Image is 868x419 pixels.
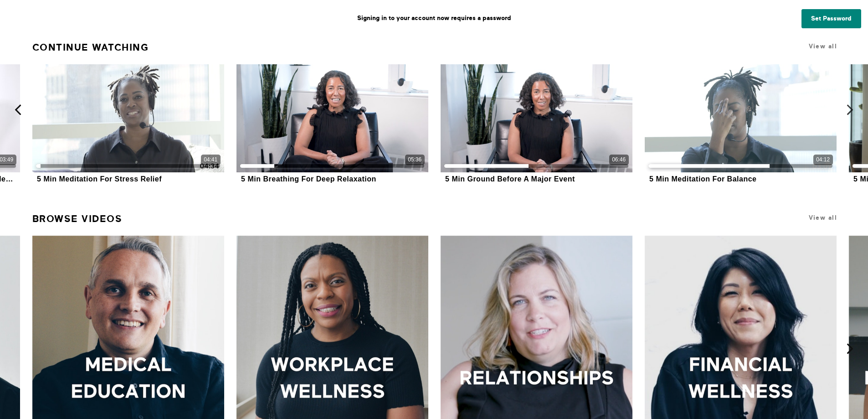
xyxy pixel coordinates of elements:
div: 5 Min Ground Before A Major Event [445,175,575,183]
div: 04:12 [816,156,830,164]
div: 04:41 [204,156,217,164]
div: 06:46 [612,156,626,164]
div: 5 Min Meditation For Stress Relief [37,175,162,183]
a: Browse Videos [32,209,123,228]
a: View all [809,43,837,50]
a: Set Password [801,9,861,28]
a: 5 Min Breathing For Deep Relaxation05:365 Min Breathing For Deep Relaxation [236,64,428,185]
a: 5 Min Ground Before A Major Event06:465 Min Ground Before A Major Event [441,64,632,185]
a: View all [809,214,837,221]
div: 05:36 [408,156,421,164]
a: Continue Watching [32,38,149,57]
p: Signing in to your account now requires a password [7,7,861,30]
a: 5 Min Meditation For Balance04:125 Min Meditation For Balance [645,64,837,185]
a: 5 Min Meditation For Stress Relief04:415 Min Meditation For Stress Relief [32,64,224,185]
div: 5 Min Breathing For Deep Relaxation [241,175,376,183]
div: 5 Min Meditation For Balance [649,175,756,183]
